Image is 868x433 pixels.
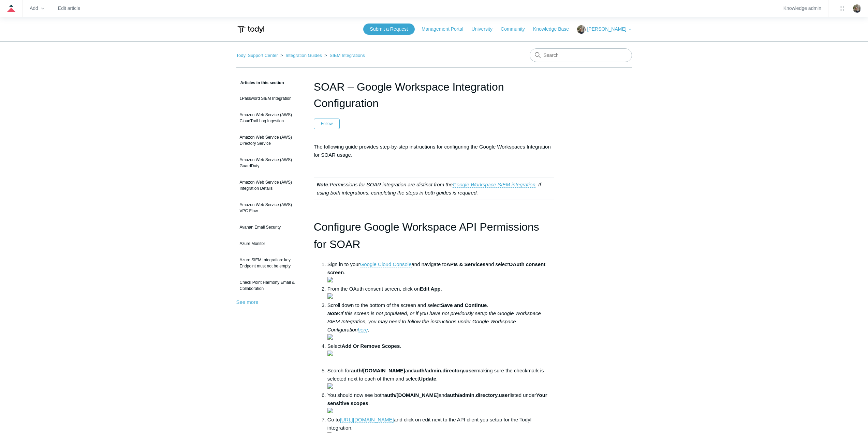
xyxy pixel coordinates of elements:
[422,26,470,33] a: Management Portal
[236,198,304,217] a: Amazon Web Service (AWS) VPC Flow
[853,4,861,13] img: user avatar
[441,302,487,308] strong: Save and Continue
[327,285,555,301] li: From the OAuth consent screen, click on .
[419,376,436,382] strong: Update
[530,48,632,62] input: Search
[471,26,499,33] a: University
[236,176,304,195] a: Amazon Web Service (AWS) Integration Details
[501,26,532,33] a: Community
[236,108,304,127] a: Amazon Web Service (AWS) CloudTrail Log Ingestion
[314,79,555,111] h1: SOAR – Google Workspace Integration Configuration
[360,261,412,267] a: Google Cloud Console
[327,383,333,389] img: 33703625186067
[317,182,541,196] em: Permissions for SOAR integration are distinct from the . If using both integrations, completing t...
[236,92,304,105] a: 1Password SIEM Integration
[327,408,333,413] img: 33703617088915
[327,301,555,342] li: Scroll down to the bottom of the screen and select .
[414,368,476,373] strong: auth/admin.directory.user
[384,392,439,398] strong: auth/[DOMAIN_NAME]
[236,299,259,305] a: See more
[323,53,365,58] li: SIEM Integrations
[327,310,541,333] em: If this screen is not populated, or if you have not previously setup the Google Workspace SIEM In...
[446,261,485,267] strong: APIs & Services
[533,26,576,33] a: Knowledge Base
[236,253,304,273] a: Azure SIEM Integration: key Endpoint must not be empty
[453,182,535,188] a: Google Workspace SIEM integration
[236,53,279,58] li: Todyl Support Center
[327,277,333,282] img: 33701038857235
[314,218,555,253] h1: Configure Google Workspace API Permissions for SOAR
[236,53,278,58] a: Todyl Support Center
[358,327,368,333] a: here
[30,6,44,10] zd-hc-trigger: Add
[363,24,415,35] a: Submit a Request
[327,334,333,340] img: 33701149893651
[317,182,330,187] strong: Note:
[327,342,555,367] li: Select .
[783,6,821,10] a: Knowledge admin
[587,26,626,32] span: [PERSON_NAME]
[577,25,632,34] button: [PERSON_NAME]
[236,80,284,85] span: Articles in this section
[327,260,555,285] li: Sign in to your and navigate to and select .
[314,119,340,129] button: Follow Article
[351,368,405,373] strong: auth/[DOMAIN_NAME]
[420,286,441,292] strong: Edit App
[447,392,510,398] strong: auth/admin.directory.user
[327,293,333,299] img: 33701051200019
[327,392,547,406] strong: Your sensitive scopes
[314,143,555,159] p: The following guide provides step-by-step instructions for configuring the Google Workspaces Inte...
[327,391,555,416] li: You should now see both and listed under .
[236,237,304,250] a: Azure Monitor
[327,351,333,356] img: 33703625183507
[327,367,555,391] li: Search for and making sure the checkmark is selected next to each of them and select .
[853,4,861,13] zd-hc-trigger: Click your profile icon to open the profile menu
[327,310,340,316] strong: Note:
[330,53,365,58] a: SIEM Integrations
[236,276,304,295] a: Check Point Harmony Email & Collaboration
[236,221,304,234] a: Avanan Email Security
[340,417,394,423] a: [URL][DOMAIN_NAME]
[58,6,80,10] a: Edit article
[236,131,304,150] a: Amazon Web Service (AWS) Directory Service
[236,153,304,172] a: Amazon Web Service (AWS) GuardDuty
[341,343,400,349] strong: Add Or Remove Scopes
[279,53,323,58] li: Integration Guides
[285,53,322,58] a: Integration Guides
[236,23,265,36] img: Todyl Support Center Help Center home page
